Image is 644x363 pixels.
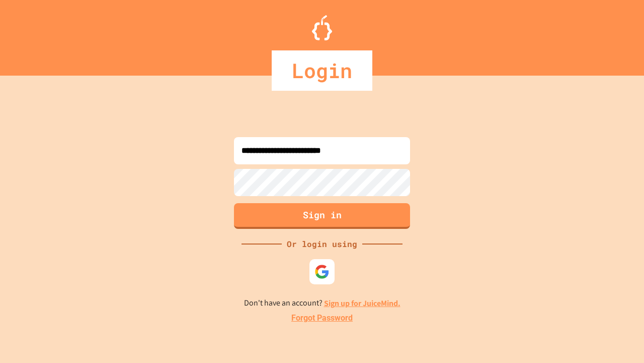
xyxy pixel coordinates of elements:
a: Forgot Password [291,312,353,324]
p: Don't have an account? [244,297,400,310]
img: google-icon.svg [314,264,330,279]
div: Login [272,50,372,91]
button: Sign in [234,203,410,229]
a: Sign up for JuiceMind. [324,298,400,309]
div: Or login using [282,238,362,250]
img: Logo.svg [312,15,332,40]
